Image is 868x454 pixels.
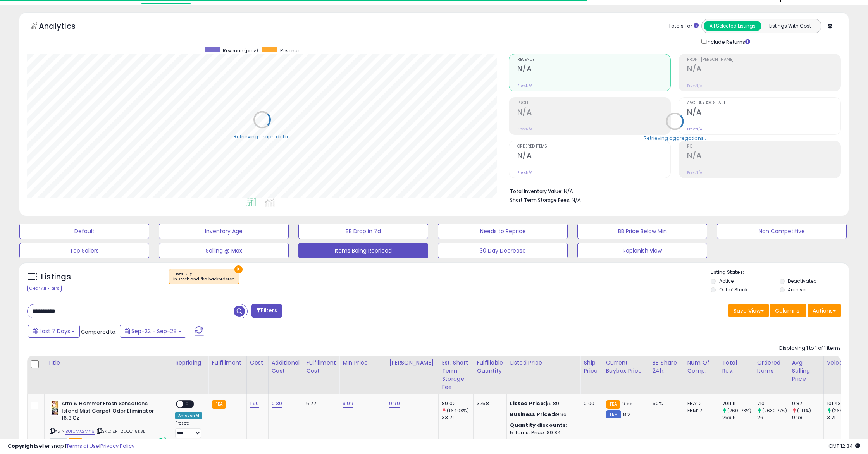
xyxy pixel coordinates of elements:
div: 26 [757,414,789,421]
strong: Copyright [8,442,36,450]
div: Ship Price [584,359,599,375]
button: 30 Day Decrease [438,243,568,258]
button: Selling @ Max [159,243,289,258]
button: Columns [770,304,806,317]
div: Avg Selling Price [792,359,820,383]
span: Compared to: [81,328,117,335]
div: 9.98 [792,414,823,421]
div: $9.89 [510,400,574,407]
button: All Selected Listings [704,21,761,31]
button: Inventory Age [159,224,289,239]
div: 7011.11 [722,400,754,407]
div: 3758 [477,400,501,407]
div: Listed Price [510,359,577,367]
button: Sep-22 - Sep-28 [120,325,186,338]
small: FBM [606,410,621,418]
small: FBA [606,400,620,409]
span: All listings currently available for purchase on Amazon [50,438,67,444]
a: 0.30 [272,400,282,408]
button: Non Competitive [717,224,847,239]
div: seller snap | | [8,443,134,450]
div: Num of Comp. [687,359,716,375]
div: 259.5 [722,414,754,421]
div: Current Buybox Price [606,359,646,375]
span: OFF [183,401,196,408]
div: 0.00 [584,400,596,407]
div: 50% [653,400,678,407]
a: B010MX2MY6 [65,428,95,435]
b: Quantity discounts [510,421,566,429]
div: Amazon AI [175,412,202,419]
a: 9.99 [343,400,353,408]
button: Filters [251,304,282,318]
div: Fulfillment [212,359,243,367]
div: Include Returns [696,37,759,46]
button: Items Being Repriced [298,243,428,258]
div: 33.71 [442,414,473,421]
p: Listing States: [711,269,849,276]
span: 2025-10-6 12:34 GMT [828,442,860,450]
div: Fulfillable Quantity [477,359,503,375]
div: Preset: [175,421,202,438]
div: 9.87 [792,400,823,407]
div: Est. Short Term Storage Fee [442,359,470,391]
div: 101.43 [827,400,858,407]
label: Deactivated [788,278,817,284]
div: : [510,422,574,429]
button: Listings With Cost [761,21,819,31]
small: (2633.96%) [832,408,858,414]
span: 9.55 [622,400,633,407]
span: Last 7 Days [40,327,70,335]
button: BB Price Below Min [577,224,707,239]
div: FBA: 2 [687,400,713,407]
button: Save View [728,304,769,317]
button: Actions [808,304,841,317]
div: Cost [250,359,265,367]
span: FBA [69,438,82,444]
div: 5 Items, Price: $9.84 [510,429,574,436]
div: Repricing [175,359,205,367]
div: Title [48,359,169,367]
div: Additional Cost [272,359,300,375]
div: Retrieving aggregations.. [644,134,706,141]
div: Min Price [343,359,382,367]
div: 89.02 [442,400,473,407]
a: 1.90 [250,400,259,408]
a: Privacy Policy [100,442,134,450]
img: 41hM-h2vAvL._SL40_.jpg [50,400,60,416]
div: Velocity [827,359,855,367]
span: Inventory : [173,271,235,282]
h5: Analytics [39,21,91,33]
h5: Listings [41,272,71,282]
div: Retrieving graph data.. [234,133,290,140]
small: (-1.1%) [797,408,811,414]
label: Archived [788,286,809,293]
button: Last 7 Days [28,325,80,338]
label: Out of Stock [719,286,747,293]
span: 8.2 [623,411,630,418]
button: × [234,265,243,273]
div: FBM: 7 [687,407,713,414]
span: Columns [775,307,799,315]
button: Needs to Reprice [438,224,568,239]
div: Clear All Filters [27,285,62,292]
b: Arm & Hammer Fresh Sensations Island Mist Carpet Odor Eliminator 16.3 Oz [62,400,156,424]
button: Top Sellers [19,243,149,258]
small: (2601.78%) [727,408,752,414]
div: Totals For [668,22,699,30]
div: BB Share 24h. [653,359,681,375]
button: Replenish view [577,243,707,258]
div: $9.86 [510,411,574,418]
a: 9.99 [389,400,400,408]
button: Default [19,224,149,239]
div: Total Rev. [722,359,751,375]
div: in stock and fba backordered [173,277,235,282]
span: Sep-22 - Sep-28 [131,327,177,335]
button: BB Drop in 7d [298,224,428,239]
b: Listed Price: [510,400,545,407]
label: Active [719,278,734,284]
a: Terms of Use [66,442,99,450]
div: 5.77 [306,400,333,407]
div: 3.71 [827,414,858,421]
small: (2630.77%) [762,408,787,414]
